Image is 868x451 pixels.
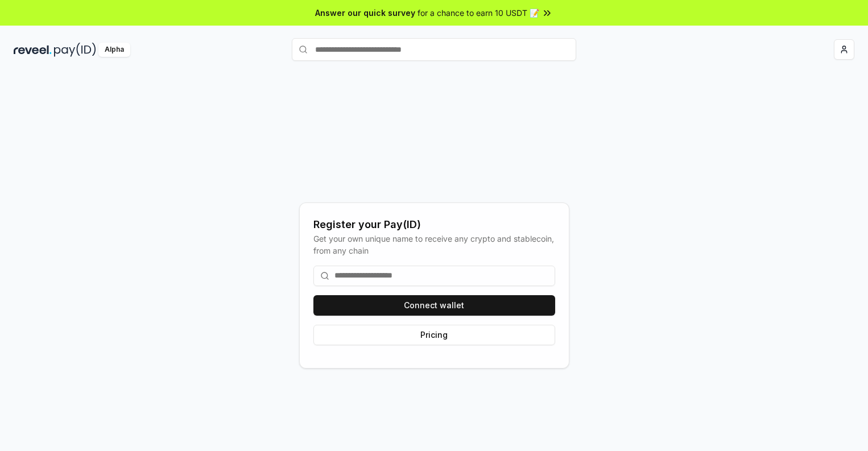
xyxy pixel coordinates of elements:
span: for a chance to earn 10 USDT 📝 [418,7,539,19]
img: pay_id [54,43,96,57]
div: Alpha [98,43,130,57]
button: Connect wallet [313,295,555,316]
button: Pricing [313,325,555,345]
div: Get your own unique name to receive any crypto and stablecoin, from any chain [313,233,555,256]
div: Register your Pay(ID) [313,217,555,233]
img: reveel_dark [14,43,52,57]
span: Answer our quick survey [315,7,415,19]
